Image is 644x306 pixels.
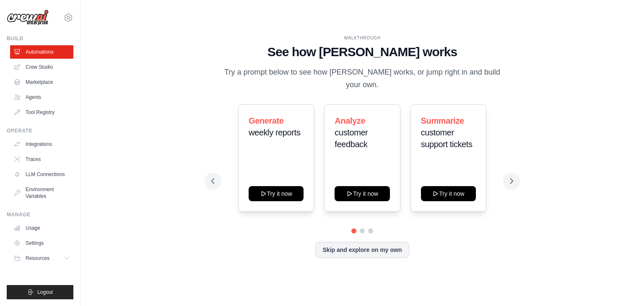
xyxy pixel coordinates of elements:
a: Crew Studio [10,60,73,74]
a: Integrations [10,137,73,151]
span: customer feedback [335,128,368,149]
h1: See how [PERSON_NAME] works [211,44,513,60]
a: Traces [10,153,73,166]
a: Marketplace [10,75,73,89]
img: Logo [7,10,49,26]
span: Logout [37,289,53,296]
span: Analyze [335,116,365,125]
button: Try it now [249,186,304,201]
div: Manage [7,211,73,218]
button: Try it now [335,186,390,201]
p: Try a prompt below to see how [PERSON_NAME] works, or jump right in and build your own. [221,66,503,91]
div: Build [7,35,73,42]
button: Resources [10,252,73,265]
a: Settings [10,236,73,250]
a: Usage [10,221,73,235]
a: Environment Variables [10,183,73,203]
a: Tool Registry [10,106,73,119]
button: Skip and explore on my own [315,242,409,258]
span: customer support tickets [421,128,473,149]
span: Resources [26,255,49,262]
span: Summarize [421,116,464,125]
a: Agents [10,91,73,104]
a: LLM Connections [10,168,73,181]
span: Generate [249,116,284,125]
a: Automations [10,45,73,59]
div: Operate [7,127,73,134]
button: Logout [7,285,73,299]
button: Try it now [421,186,476,201]
span: weekly reports [249,128,300,137]
div: WALKTHROUGH [211,35,513,41]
